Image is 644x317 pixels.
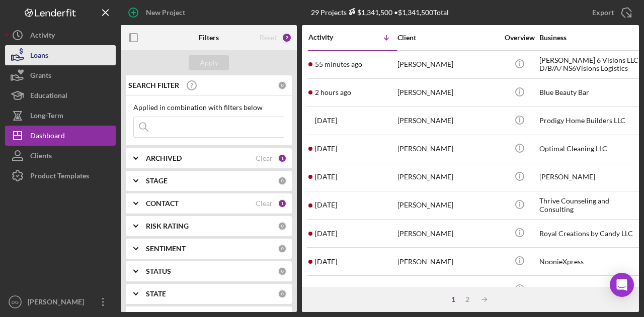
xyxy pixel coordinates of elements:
[278,244,287,253] div: 0
[397,192,498,219] div: [PERSON_NAME]
[315,286,337,294] time: 2025-08-11 17:39
[315,145,337,153] time: 2025-09-02 15:51
[260,34,277,42] div: Reset
[397,108,498,134] div: [PERSON_NAME]
[315,60,362,68] time: 2025-09-04 12:42
[5,166,116,186] button: Product Templates
[278,289,287,298] div: 0
[146,177,168,185] b: STAGE
[278,222,287,231] div: 0
[200,55,218,70] div: Apply
[539,248,640,275] div: NoonieXpress
[539,164,640,190] div: [PERSON_NAME]
[539,79,640,106] div: Blue Beauty Bar
[397,276,498,303] div: [PERSON_NAME]
[146,290,166,298] b: STATE
[539,192,640,219] div: Thrive Counseling and Consulting
[397,51,498,78] div: [PERSON_NAME]
[5,126,116,146] button: Dashboard
[5,292,116,312] button: DG[PERSON_NAME]
[30,146,52,168] div: Clients
[25,292,91,314] div: [PERSON_NAME]
[397,34,498,42] div: Client
[610,273,634,297] div: Open Intercom Messenger
[5,65,116,85] button: Grants
[278,199,287,208] div: 1
[539,276,640,303] div: Meet Cute PGH
[397,136,498,162] div: [PERSON_NAME]
[146,154,182,162] b: ARCHIVED
[446,295,460,303] div: 1
[5,25,116,45] button: Activity
[539,34,640,42] div: Business
[539,220,640,247] div: Royal Creations by Candy LLC
[315,117,337,125] time: 2025-09-03 10:40
[311,8,449,17] div: 29 Projects • $1,341,500 Total
[397,248,498,275] div: [PERSON_NAME]
[278,81,287,90] div: 0
[5,146,116,166] button: Clients
[12,299,19,305] text: DG
[30,105,63,128] div: Long-Term
[397,220,498,247] div: [PERSON_NAME]
[30,85,67,108] div: Educational
[256,154,273,162] div: Clear
[315,230,337,238] time: 2025-08-15 15:18
[30,65,51,88] div: Grants
[501,34,538,42] div: Overview
[5,105,116,126] button: Long-Term
[146,267,171,275] b: STATUS
[539,108,640,134] div: Prodigy Home Builders LLC
[278,267,287,276] div: 0
[5,45,116,65] button: Loans
[146,245,186,253] b: SENTIMENT
[278,154,287,163] div: 1
[5,85,116,105] button: Educational
[582,3,639,23] button: Export
[308,33,353,41] div: Activity
[189,55,229,70] button: Apply
[592,3,614,23] div: Export
[397,164,498,190] div: [PERSON_NAME]
[278,176,287,185] div: 0
[539,51,640,78] div: [PERSON_NAME] 6 Visions LLC D/B/A/ NS6Visions Logistics
[282,33,292,43] div: 2
[315,88,351,96] time: 2025-09-04 11:35
[397,79,498,106] div: [PERSON_NAME]
[30,126,65,148] div: Dashboard
[30,45,48,68] div: Loans
[30,166,89,188] div: Product Templates
[539,136,640,162] div: Optimal Cleaning LLC
[121,3,195,23] button: New Project
[146,3,185,23] div: New Project
[30,25,55,48] div: Activity
[256,199,273,207] div: Clear
[315,173,337,181] time: 2025-09-01 18:03
[315,201,337,209] time: 2025-08-22 01:56
[199,34,219,42] b: Filters
[315,258,337,266] time: 2025-08-12 04:20
[347,8,392,17] div: $1,341,500
[128,81,179,89] b: SEARCH FILTER
[146,222,189,230] b: RISK RATING
[460,295,474,303] div: 2
[133,103,284,112] div: Applied in combination with filters below
[146,199,179,207] b: CONTACT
